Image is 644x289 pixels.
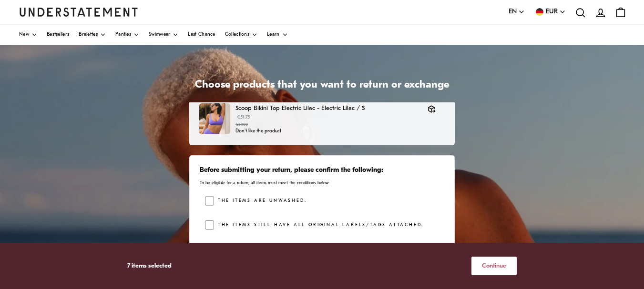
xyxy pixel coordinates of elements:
[546,7,558,17] span: EUR
[199,103,230,134] img: 8_a82fa4ef-bf83-4433-989f-7efd8eb68fcc.jpg
[214,196,307,206] label: The items are unwashed.
[235,122,248,127] strike: €69.00
[47,32,69,37] span: Bestsellers
[188,25,215,45] a: Last Chance
[149,25,178,45] a: Swimwear
[267,25,288,45] a: Learn
[115,25,139,45] a: Panties
[214,220,424,230] label: The items still have all original labels/tags attached.
[534,7,566,17] button: EUR
[200,180,444,186] p: To be eligible for a return, all items must meet the conditions below.
[189,79,454,92] h1: Choose products that you want to return or exchange
[267,32,280,37] span: Learn
[19,25,37,45] a: New
[200,166,444,175] h3: Before submitting your return, please confirm the following:
[115,32,131,37] span: Panties
[225,25,257,45] a: Collections
[19,32,29,37] span: New
[79,32,98,37] span: Bralettes
[235,128,418,135] p: Don't like the product
[225,32,249,37] span: Collections
[235,103,418,113] p: Scoop Bikini Top Electric Lilac - Electric Lilac / S
[79,25,106,45] a: Bralettes
[235,114,418,128] p: €51.75
[188,32,215,37] span: Last Chance
[149,32,170,37] span: Swimwear
[509,7,525,17] button: EN
[19,8,138,16] a: Understatement Homepage
[47,25,69,45] a: Bestsellers
[509,7,517,17] span: EN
